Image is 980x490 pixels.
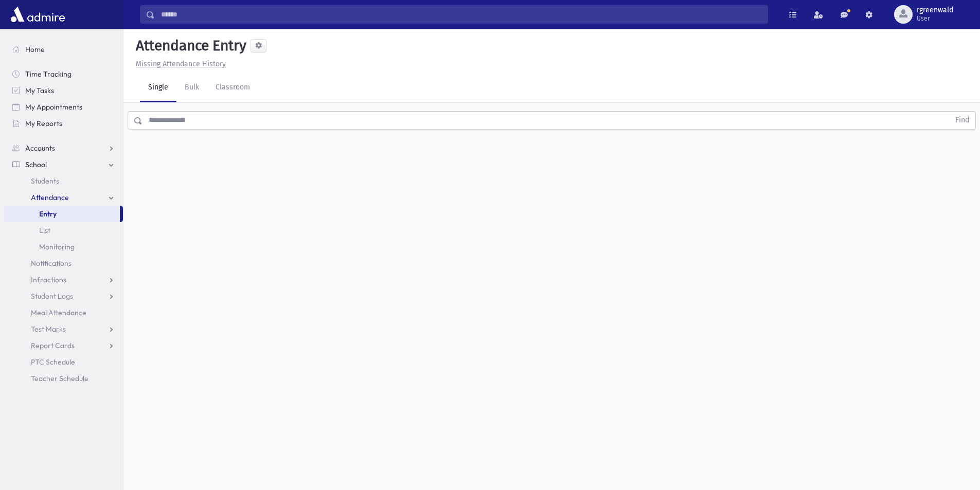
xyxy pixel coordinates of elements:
a: Students [4,173,123,189]
a: Single [140,74,176,102]
h5: Attendance Entry [132,37,246,55]
span: Teacher Schedule [31,374,88,383]
a: Time Tracking [4,66,123,82]
span: Student Logs [31,292,73,301]
span: Notifications [31,259,72,268]
a: Classroom [207,74,258,102]
span: School [25,160,47,169]
a: Monitoring [4,239,123,255]
a: Entry [4,206,120,222]
span: Students [31,176,59,186]
a: Accounts [4,140,123,156]
a: Notifications [4,255,123,271]
span: My Reports [25,119,62,128]
a: My Reports [4,115,123,132]
a: Meal Attendance [4,304,123,321]
a: Missing Attendance History [132,60,226,68]
span: Entry [39,209,57,219]
span: Infractions [31,275,66,284]
span: Accounts [25,143,55,153]
button: Find [949,112,975,129]
a: Attendance [4,189,123,206]
a: Test Marks [4,321,123,337]
span: Time Tracking [25,69,72,79]
a: List [4,222,123,239]
span: Monitoring [39,242,75,251]
a: Teacher Schedule [4,370,123,387]
a: Home [4,41,123,58]
a: My Tasks [4,82,123,99]
a: School [4,156,123,173]
span: PTC Schedule [31,357,75,367]
a: My Appointments [4,99,123,115]
input: Search [155,5,768,24]
a: Student Logs [4,288,123,304]
span: Report Cards [31,341,75,350]
a: Report Cards [4,337,123,354]
span: Test Marks [31,324,66,334]
img: AdmirePro [8,4,67,25]
a: Bulk [176,74,207,102]
a: PTC Schedule [4,354,123,370]
span: My Tasks [25,86,54,95]
span: rgreenwald [917,6,953,14]
span: Home [25,45,45,54]
span: My Appointments [25,102,82,112]
span: Attendance [31,193,69,202]
span: User [917,14,953,23]
span: List [39,226,50,235]
span: Meal Attendance [31,308,86,317]
u: Missing Attendance History [136,60,226,68]
a: Infractions [4,271,123,288]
